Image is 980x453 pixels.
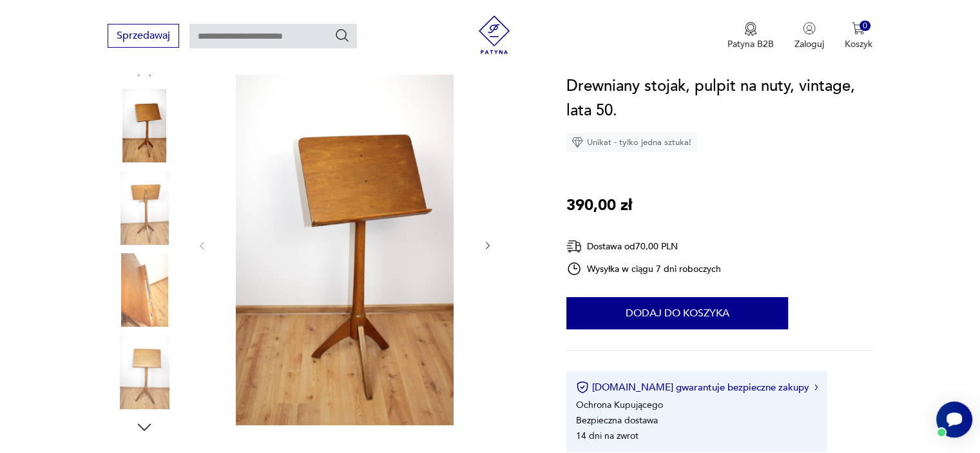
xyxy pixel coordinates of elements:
button: Patyna B2B [727,22,774,50]
img: Zdjęcie produktu Drewniany stojak, pulpit na nuty, vintage, lata 50. [108,171,181,245]
a: Sprzedawaj [108,32,179,41]
a: Ikona medaluPatyna B2B [727,22,774,50]
img: Ikona koszyka [852,22,865,35]
li: 14 dni na zwrot [576,430,639,442]
button: Dodaj do koszyka [566,297,788,329]
img: Zdjęcie produktu Drewniany stojak, pulpit na nuty, vintage, lata 50. [220,63,469,425]
img: Ikona certyfikatu [576,381,589,394]
div: Unikat - tylko jedna sztuka! [566,133,697,152]
div: Wysyłka w ciągu 7 dni roboczych [566,261,721,276]
img: Zdjęcie produktu Drewniany stojak, pulpit na nuty, vintage, lata 50. [108,336,181,409]
h1: Drewniany stojak, pulpit na nuty, vintage, lata 50. [566,74,872,123]
img: Ikona medalu [744,22,757,36]
li: Ochrona Kupującego [576,399,663,411]
p: Zaloguj [794,38,824,50]
img: Ikonka użytkownika [803,22,816,35]
img: Zdjęcie produktu Drewniany stojak, pulpit na nuty, vintage, lata 50. [108,253,181,327]
img: Zdjęcie produktu Drewniany stojak, pulpit na nuty, vintage, lata 50. [108,89,181,162]
button: Zaloguj [794,22,824,50]
button: Szukaj [334,28,350,43]
p: 390,00 zł [566,193,632,218]
div: Dostawa od 70,00 PLN [566,238,721,255]
img: Patyna - sklep z meblami i dekoracjami vintage [475,15,514,54]
p: Patyna B2B [727,38,774,50]
iframe: Smartsupp widget button [936,401,972,438]
img: Ikona dostawy [566,238,582,255]
li: Bezpieczna dostawa [576,414,658,427]
div: 0 [860,21,870,32]
button: [DOMAIN_NAME] gwarantuje bezpieczne zakupy [576,381,818,394]
img: Ikona strzałki w prawo [814,384,818,390]
button: Sprzedawaj [108,24,179,48]
img: Ikona diamentu [572,137,583,148]
button: 0Koszyk [845,22,872,50]
p: Koszyk [845,38,872,50]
